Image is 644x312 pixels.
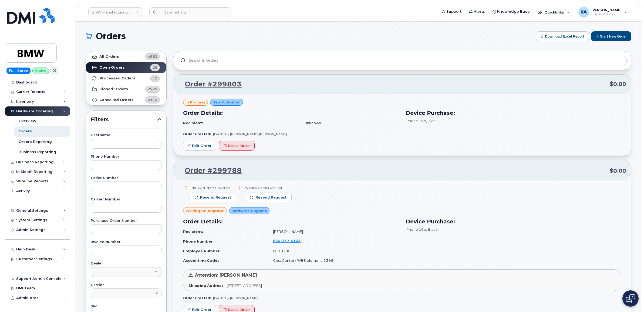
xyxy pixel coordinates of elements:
a: Order #299788 [178,166,242,176]
span: iPhone 16e [406,119,426,123]
strong: Order Created: [183,296,211,300]
span: iPhone 16e [406,227,426,232]
span: Hardware Upgrade [231,208,267,213]
span: 4163 [289,239,301,243]
h3: Order Details: [183,109,399,117]
strong: Processed Orders [99,76,135,80]
a: Open Orders28 [86,62,166,73]
a: Order #299803 [178,79,242,89]
a: Processed Orders12 [86,73,166,84]
label: Dealer [91,262,161,265]
strong: All Orders [99,55,119,59]
img: Open chat [626,294,635,303]
span: 2114 [148,97,157,102]
div: Wireless Admin waiting [245,185,292,190]
span: [DATE] by [PERSON_NAME] [PERSON_NAME] [213,132,287,136]
strong: Employee Number [183,249,220,253]
input: Search in orders [178,56,627,65]
span: 2727 [148,86,157,92]
span: , Black [426,119,438,123]
strong: Recipient: [183,229,203,234]
a: Closed Orders2727 [86,84,166,95]
strong: Cancelled Orders [99,98,134,102]
strong: Recipient: [183,121,203,125]
label: Username [91,133,161,137]
span: [DATE] by [PERSON_NAME] [213,296,258,300]
td: [PERSON_NAME] [268,227,399,236]
span: Attention: [PERSON_NAME] [195,273,257,278]
span: [STREET_ADDRESS] [227,283,262,288]
button: Resend request [190,193,236,202]
strong: Closed Orders [99,87,128,91]
label: Carrier Number [91,198,161,201]
h3: Device Purchase: [406,217,622,226]
span: 28 [153,65,157,70]
span: Resend request [200,195,231,200]
span: Waiting On Approval [186,208,224,213]
span: Resend request [255,195,286,200]
label: Order Number [91,176,161,180]
a: Edit Order [183,141,216,151]
button: Download Excel Report [536,31,589,41]
label: Invoice Number [91,240,161,244]
span: $0.00 [610,167,626,175]
span: Filters [91,116,157,123]
span: 12 [153,76,157,81]
td: QT19206 [268,246,399,256]
span: , Black [426,227,438,232]
span: 864 [273,239,301,243]
strong: Order Created: [183,132,211,136]
strong: Open Orders [99,65,125,70]
span: New Activation [213,100,241,105]
button: Resend request [245,193,292,202]
label: Carrier [91,283,161,287]
label: SIM [91,305,161,308]
label: Purchase Order Number [91,219,161,223]
h3: Device Purchase: [406,109,622,117]
h3: Order Details: [183,217,399,226]
a: All Orders4881 [86,51,166,62]
strong: Accounting Codes: [183,258,221,263]
strong: Phone Number [183,239,213,243]
a: Cancelled Orders2114 [86,95,166,105]
label: Phone Number [91,155,161,159]
button: Cancel Order [219,141,255,151]
td: unknown [300,118,399,128]
span: Orders [96,32,126,40]
td: Cost Center / WBS element: 1396 [268,256,399,265]
strong: Shipping Address: [188,283,225,288]
span: 337 [280,239,289,243]
div: [PERSON_NAME] waiting [190,185,236,190]
span: in process [186,100,205,105]
button: Start New Order [591,31,631,41]
a: 8643374163 [273,239,307,243]
span: $0.00 [610,80,626,88]
span: 4881 [148,54,157,59]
